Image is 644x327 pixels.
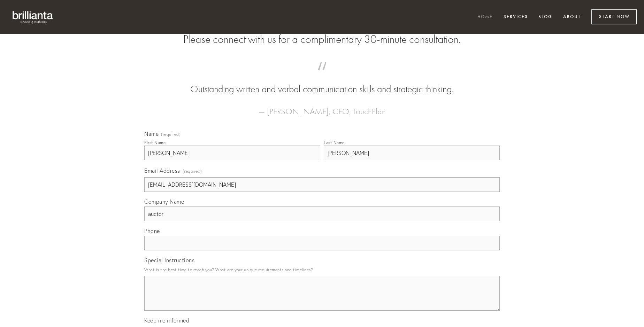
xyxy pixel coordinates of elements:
[144,227,160,234] span: Phone
[161,132,181,137] span: (required)
[155,96,489,118] figcaption: — [PERSON_NAME], CEO, TouchPlan
[144,265,500,274] p: What is the best time to reach you? What are your unique requirements and timelines?
[473,11,497,23] a: Home
[144,140,166,145] div: First Name
[155,69,489,96] blockquote: Outstanding written and verbal communication skills and strategic thinking.
[591,9,637,24] a: Start Now
[559,11,585,23] a: About
[534,11,557,23] a: Blog
[183,166,202,176] span: (required)
[144,198,184,205] span: Company Name
[144,317,189,324] span: Keep me informed
[144,167,180,174] span: Email Address
[499,11,532,23] a: Services
[155,69,489,83] span: “
[144,130,159,137] span: Name
[144,33,500,46] h2: Please connect with us for a complimentary 30-minute consultation.
[7,7,59,27] img: brillianta - research, strategy, marketing
[324,140,345,145] div: Last Name
[144,257,194,264] span: Special Instructions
